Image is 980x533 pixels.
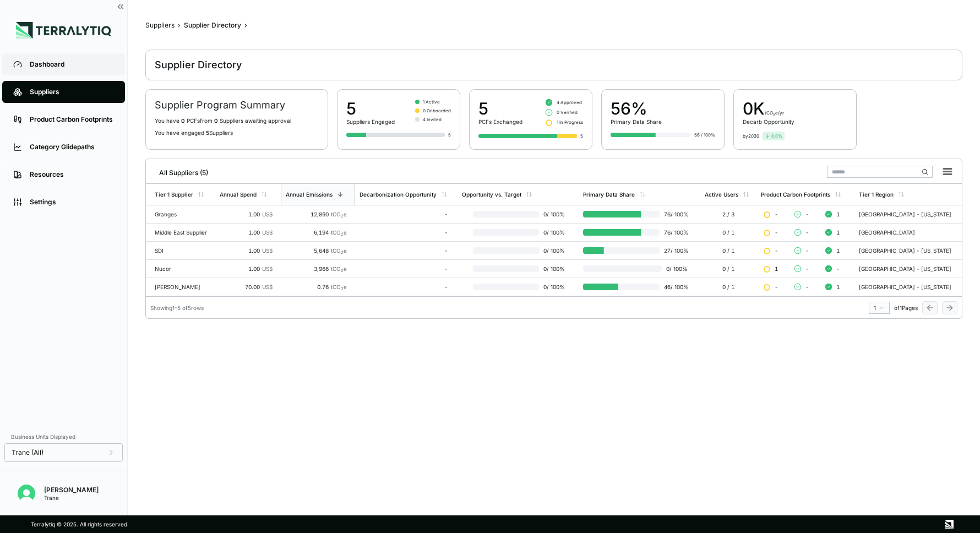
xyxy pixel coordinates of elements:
div: Tier 1 Region [859,191,894,198]
div: Primary Data Share [583,191,635,198]
div: SDI [155,247,211,254]
div: Supplier Directory [155,58,242,72]
span: US$ [262,265,273,272]
div: 1.00 [220,211,273,217]
div: Suppliers [145,21,175,30]
div: Trane [44,494,99,501]
div: - [360,284,448,290]
h2: Supplier Program Summary [155,99,319,112]
div: Supplier Directory [184,21,241,30]
span: 1 [775,265,778,272]
div: 5 [580,133,583,139]
span: 1 [836,284,840,290]
span: Trane (All) [12,448,43,457]
div: 0 / 1 [705,247,753,254]
div: by 2030 [743,133,759,139]
div: Settings [30,198,114,206]
span: - [775,211,778,217]
span: 4 Approved [557,99,582,106]
div: [GEOGRAPHIC_DATA] - [US_STATE] [859,247,957,254]
sub: 2 [341,232,344,237]
div: - [360,247,448,254]
span: 0 / 100 % [539,284,568,290]
div: Tier 1 Supplier [155,191,193,198]
div: 5 [346,99,395,118]
span: 0 / 100 % [539,229,568,236]
span: tCO e [331,284,347,290]
span: of 1 Pages [894,304,918,311]
div: 56% [611,99,662,118]
div: Annual Spend [220,191,257,198]
div: Product Carbon Footprints [30,115,114,124]
span: tCO e [331,211,347,217]
div: All Suppliers (5) [150,164,208,177]
div: 1.00 [220,265,273,272]
div: 5 [478,99,522,118]
span: 1 [836,247,840,254]
sub: 2 [341,268,344,273]
span: tCO e [331,247,347,254]
div: 0 / 1 [705,265,753,272]
div: 2 / 3 [705,211,753,217]
span: - [775,229,778,236]
span: tCO₂e/yr [765,110,784,116]
div: Resources [30,170,114,179]
span: 1 [836,229,840,236]
span: - [805,284,809,290]
span: 4 Invited [423,116,442,123]
div: - [360,265,448,272]
p: You have engaged Suppliers [155,129,319,136]
span: 76 / 100 % [660,211,689,217]
div: [PERSON_NAME] [155,284,211,290]
div: Product Carbon Footprints [761,191,830,198]
div: 0.76 [285,284,347,290]
div: 1 [874,304,885,311]
span: › [244,21,247,30]
div: Nucor [155,265,211,272]
div: Business Units Displayed [4,430,123,443]
span: 0 / 100 % [539,247,568,254]
div: Granges [155,211,211,217]
span: 0 / 100 % [662,265,689,272]
div: 12,890 [285,211,347,217]
div: 1.00 [220,247,273,254]
div: Category Glidepaths [30,143,114,151]
span: 1 In Progress [557,119,583,126]
button: 1 [869,302,890,314]
span: 0 [214,117,218,124]
div: 56 / 100% [694,132,715,138]
div: - [360,229,448,236]
span: US$ [262,229,273,236]
sub: 2 [341,250,344,255]
div: Opportunity vs. Target [462,191,521,198]
span: - [805,229,809,236]
div: [GEOGRAPHIC_DATA] - [US_STATE] [859,211,957,217]
div: 70.00 [220,284,273,290]
span: 0 / 100 % [539,265,568,272]
span: 1 Active [423,99,440,105]
span: 0 Onboarded [423,107,451,114]
div: 0 / 1 [705,284,753,290]
span: 76 / 100 % [660,229,689,236]
span: - [775,284,778,290]
div: 1.00 [220,229,273,236]
div: PCFs Exchanged [478,118,522,125]
sub: 2 [341,286,344,291]
span: - [805,247,809,254]
img: Logo [16,22,111,39]
span: 0 Verified [557,109,578,116]
span: - [775,247,778,254]
div: Decarbonization Opportunity [360,191,437,198]
div: 3,966 [285,265,347,272]
span: - [836,265,840,272]
span: 1 [836,211,840,217]
div: [GEOGRAPHIC_DATA] [859,229,957,236]
div: [GEOGRAPHIC_DATA] - [US_STATE] [859,265,957,272]
div: Showing 1 - 5 of 5 rows [150,304,204,311]
span: 0 [181,117,185,124]
span: - [805,211,809,217]
p: You have PCF s from Supplier s awaiting approval [155,117,319,124]
div: Decarb Opportunity [743,118,794,125]
span: tCO e [331,229,347,236]
span: › [178,21,181,30]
